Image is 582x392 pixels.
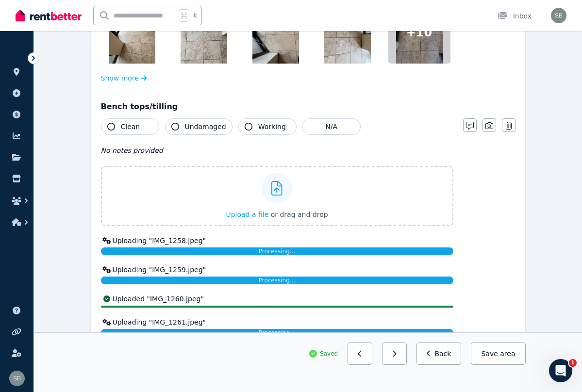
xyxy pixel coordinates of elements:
[259,277,296,284] span: Processing...
[193,12,197,19] span: k
[226,211,268,218] span: Upload a file
[302,118,361,135] button: N/A
[109,1,155,64] img: IMG_1304.jpeg
[101,265,453,275] div: Uploading " IMG_1259.jpeg "
[259,248,296,255] span: Processing...
[406,25,432,40] span: + 10
[471,343,525,365] button: Save area
[320,350,338,358] span: Saved
[226,210,328,219] button: Upload a file or drag and drop
[181,1,227,64] img: IMG_1301.jpeg
[498,11,532,21] div: Inbox
[569,359,577,367] span: 1
[416,343,462,365] button: Back
[101,118,159,135] button: Clean
[121,122,140,131] span: Clean
[101,317,453,327] div: Uploading " IMG_1261.jpeg "
[551,8,566,23] img: Shannon Bufton
[101,147,163,154] span: No notes provided
[101,294,453,304] div: Uploaded " IMG_1260.jpeg "
[101,101,515,113] div: Bench tops/tilling
[165,118,233,135] button: Undamaged
[9,371,25,386] img: Shannon Bufton
[238,118,297,135] button: Working
[500,349,515,359] span: area
[324,1,371,64] img: IMG_1313.jpeg
[549,359,572,382] iframe: Intercom live chat
[258,122,286,131] span: Working
[101,236,453,245] div: Uploading " IMG_1258.jpeg "
[185,122,226,131] span: Undamaged
[271,211,328,218] span: or drag and drop
[259,329,296,336] span: Processing...
[16,8,82,23] img: RentBetter
[252,1,299,64] img: IMG_1302.jpeg
[101,73,147,83] button: Show more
